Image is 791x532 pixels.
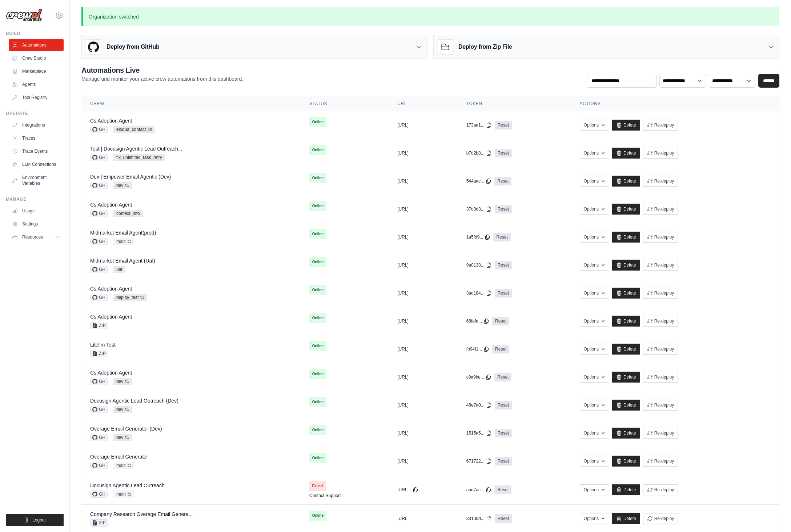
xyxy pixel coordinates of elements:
button: Re-deploy [643,232,678,243]
button: Options [580,400,609,411]
button: 1515a5... [466,430,492,436]
span: GH [90,154,108,161]
a: Delete [612,176,640,187]
span: GH [90,294,108,301]
button: 9a0138... [466,262,492,268]
th: Crew [81,96,301,111]
a: Reset [492,317,509,325]
span: uat [113,266,125,273]
a: Automations [9,39,64,51]
span: context_info [113,210,143,217]
h3: Deploy from GitHub [107,43,159,51]
button: c9a9be... [466,374,491,380]
th: Status [301,96,389,111]
button: Logout [6,514,64,526]
span: dev [113,434,132,441]
a: Crew Studio [9,52,64,64]
span: main [113,462,134,469]
a: Cs Adoption Agent [90,314,132,320]
span: Online [309,145,326,155]
p: Manage and monitor your active crew automations from this dashboard. [81,75,243,83]
span: GH [90,434,108,441]
a: Docusign Agentic Lead Outreach (Dev) [90,398,178,404]
a: Agents [9,79,64,90]
h2: Automations Live [81,65,243,75]
a: Cs Adoption Agent [90,286,132,292]
span: dev [113,378,132,385]
button: Re-deploy [643,148,678,159]
a: Delete [612,484,640,495]
button: 48e7a0... [466,402,492,408]
button: Options [580,204,609,215]
span: Online [309,257,326,267]
a: Delete [612,288,640,299]
a: Reset [495,401,512,409]
button: Options [580,120,609,131]
a: Tool Registry [9,92,64,103]
span: GH [90,238,108,245]
span: main [113,491,134,498]
button: Re-deploy [643,316,678,327]
th: Token [458,96,571,111]
span: main [113,238,134,245]
a: Company Research Overage Email Genera... [90,511,193,517]
a: Reset [492,345,509,353]
a: Test | Docusign Agentic Lead Outreach... [90,146,182,152]
a: Integrations [9,119,64,131]
a: Delete [612,148,640,159]
a: Reset [494,177,511,185]
a: Reset [493,233,510,241]
span: deploy_test [113,294,147,301]
button: Options [580,344,609,355]
button: 544aac... [466,178,491,184]
a: Reset [495,261,512,269]
p: Organization switched [81,7,779,26]
a: Marketplace [9,65,64,77]
a: Trace Events [9,145,64,157]
span: Resources [22,234,43,240]
th: Actions [571,96,779,111]
span: Failed [309,481,326,491]
span: dev [113,182,132,189]
span: Online [309,369,326,379]
button: Re-deploy [643,428,678,439]
span: Online [309,229,326,239]
a: Delete [612,513,640,524]
a: Delete [612,120,640,131]
span: Online [309,397,326,407]
a: Delete [612,232,640,243]
span: Online [309,285,326,295]
a: Overage Email Generator [90,454,148,460]
a: Reset [494,373,511,381]
button: b7d2b8... [466,150,492,156]
span: Online [309,425,326,435]
a: Reset [495,429,512,437]
h3: Deploy from Zip File [458,43,512,51]
span: Online [309,453,326,463]
span: GH [90,210,108,217]
button: Options [580,372,609,383]
button: Re-deploy [643,260,678,271]
button: 33100d... [466,516,492,521]
button: Options [580,428,609,439]
a: Delete [612,260,640,271]
a: Usage [9,205,64,217]
button: Re-deploy [643,120,678,131]
a: Contact Support [309,493,341,499]
button: Options [580,288,609,299]
button: Options [580,148,609,159]
button: Re-deploy [643,288,678,299]
a: Delete [612,204,640,215]
button: fb94f1... [466,346,489,352]
button: Re-deploy [643,400,678,411]
button: Re-deploy [643,456,678,467]
span: Online [309,511,326,521]
a: Docusign Agentic Lead Outreach [90,483,165,488]
span: GH [90,126,108,133]
button: 173aa1... [466,122,492,128]
a: Cs Adoption Agent [90,370,132,376]
iframe: Chat Widget [755,497,791,532]
button: Options [580,176,609,187]
a: Litellm Test [90,342,116,348]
